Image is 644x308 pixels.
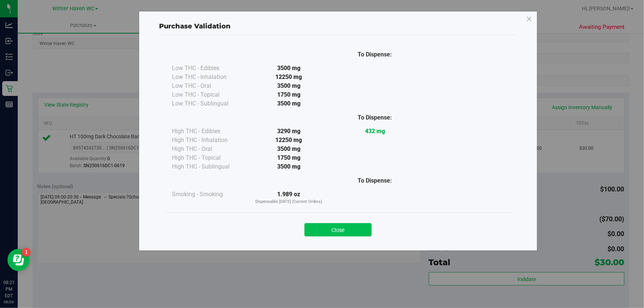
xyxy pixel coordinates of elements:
[246,190,332,205] div: 1.989 oz
[246,136,332,145] div: 12250 mg
[22,248,31,257] iframe: Resource center unread badge
[246,90,332,99] div: 1750 mg
[365,128,385,135] strong: 432 mg
[246,64,332,73] div: 3500 mg
[246,145,332,153] div: 3500 mg
[246,153,332,162] div: 1750 mg
[172,127,246,136] div: High THC - Edibles
[172,153,246,162] div: High THC - Topical
[159,22,231,30] span: Purchase Validation
[172,90,246,99] div: Low THC - Topical
[304,223,372,236] button: Close
[246,199,332,205] p: Dispensable [DATE] (Current Orders)
[172,82,246,90] div: Low THC - Oral
[332,50,418,59] div: To Dispense:
[172,64,246,73] div: Low THC - Edibles
[246,127,332,136] div: 3290 mg
[172,73,246,82] div: Low THC - Inhalation
[172,162,246,171] div: High THC - Sublingual
[172,145,246,153] div: High THC - Oral
[246,82,332,90] div: 3500 mg
[246,99,332,108] div: 3500 mg
[172,99,246,108] div: Low THC - Sublingual
[332,176,418,185] div: To Dispense:
[172,190,246,199] div: Smoking - Smoking
[246,73,332,82] div: 12250 mg
[246,162,332,171] div: 3500 mg
[332,113,418,122] div: To Dispense:
[172,136,246,145] div: High THC - Inhalation
[7,249,30,271] iframe: Resource center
